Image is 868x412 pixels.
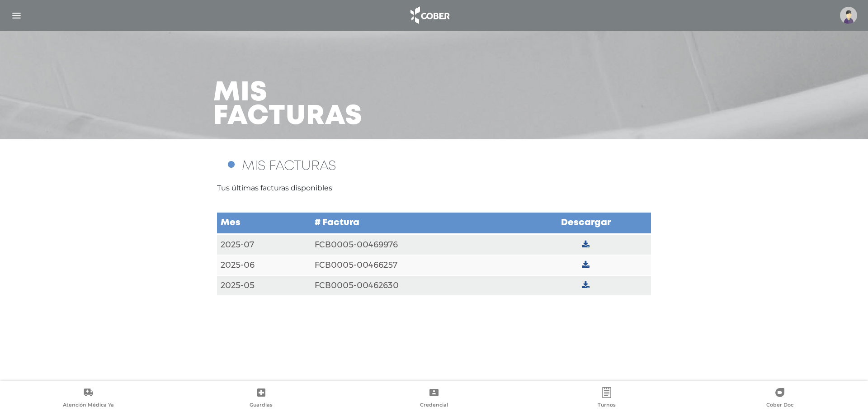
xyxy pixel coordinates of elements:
a: Cober Doc [693,387,866,410]
a: Turnos [520,387,693,410]
span: Turnos [598,402,616,410]
a: Atención Médica Ya [2,387,175,410]
span: Guardias [250,402,273,410]
a: Credencial [348,387,520,410]
img: logo_cober_home-white.png [406,5,453,26]
td: 2025-07 [217,234,311,255]
h3: Mis facturas [213,81,363,128]
img: Cober_menu-lines-white.svg [11,10,22,21]
td: 2025-06 [217,255,311,275]
td: FCB0005-00469976 [311,234,520,255]
span: Atención Médica Ya [63,402,114,410]
td: Mes [217,212,311,234]
p: Tus últimas facturas disponibles [217,183,651,194]
td: FCB0005-00462630 [311,275,520,296]
span: Cober Doc [766,402,793,410]
span: MIS FACTURAS [242,160,336,172]
td: # Factura [311,212,520,234]
img: profile-placeholder.svg [840,7,857,24]
td: Descargar [520,212,651,234]
span: Credencial [420,402,448,410]
td: 2025-05 [217,275,311,296]
a: Guardias [175,387,347,410]
td: FCB0005-00466257 [311,255,520,275]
